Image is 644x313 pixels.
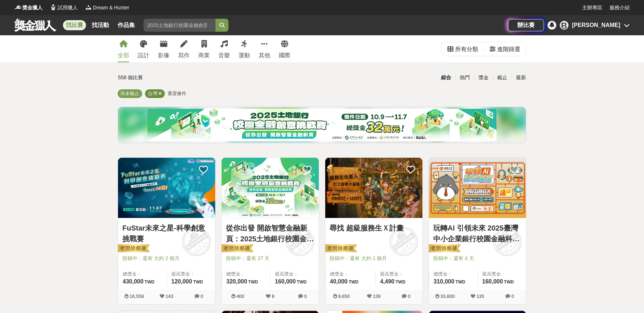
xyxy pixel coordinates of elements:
[349,280,358,285] span: TWD
[198,51,210,60] div: 商業
[512,71,530,84] div: 最新
[165,294,173,299] span: 143
[427,244,461,254] img: 老闆娘嚴選
[248,280,258,285] span: TWD
[259,51,270,60] div: 其他
[330,278,348,285] span: 40,000
[511,294,514,299] span: 0
[609,4,630,12] a: 服務介紹
[158,35,169,62] a: 影像
[434,270,473,278] span: 總獎金：
[118,71,254,84] div: 558 個比賽
[123,278,144,285] span: 430,000
[437,71,455,84] div: 綜合
[497,42,520,57] div: 進階篩選
[275,278,296,285] span: 160,000
[118,158,215,218] img: Cover Image
[168,91,186,96] span: 重置條件
[508,19,544,31] a: 辦比賽
[279,35,290,62] a: 國際
[330,223,418,233] a: 尋找 超級服務生Ｘ計畫
[455,71,474,84] div: 熱門
[226,278,247,285] span: 320,000
[239,51,250,60] div: 運動
[118,51,129,60] div: 全部
[504,280,514,285] span: TWD
[138,51,149,60] div: 設計
[122,223,211,244] a: FuStar未來之星-科學創意挑戰賽
[373,294,381,299] span: 139
[85,4,92,11] img: Logo
[474,71,493,84] div: 獎金
[455,42,478,57] div: 所有分類
[145,280,154,285] span: TWD
[144,19,216,32] input: 2025土地銀行校園金融創意挑戰賽：從你出發 開啟智慧金融新頁
[178,35,190,62] a: 寫作
[582,4,602,12] a: 主辦專區
[433,223,522,244] a: 玩轉AI 引領未來 2025臺灣中小企業銀行校園金融科技創意挑戰賽
[330,270,371,278] span: 總獎金：
[14,4,42,12] a: Logo獎金獵人
[493,71,512,84] div: 截止
[115,20,138,30] a: 作品集
[93,4,129,12] span: Dream & Hunter
[148,109,496,141] img: de0ec254-a5ce-4606-9358-3f20dd3f7ec9.png
[396,280,405,285] span: TWD
[259,35,270,62] a: 其他
[380,270,418,278] span: 最高獎金：
[121,91,139,96] span: 尚未截止
[138,35,149,62] a: 設計
[220,244,253,254] img: 老闆娘嚴選
[171,278,192,285] span: 120,000
[226,223,314,244] a: 從你出發 開啟智慧金融新頁：2025土地銀行校園金融創意挑戰賽
[226,255,314,262] span: 投稿中：還有 27 天
[455,280,465,285] span: TWD
[482,270,522,278] span: 最高獎金：
[239,35,250,62] a: 運動
[272,294,274,299] span: 8
[560,21,568,30] div: B
[408,294,410,299] span: 0
[200,294,203,299] span: 0
[429,158,526,218] a: Cover Image
[218,35,230,62] a: 音樂
[58,4,78,12] span: 試用獵人
[226,270,266,278] span: 總獎金：
[130,294,144,299] span: 16,558
[304,294,307,299] span: 0
[50,4,57,11] img: Logo
[325,158,422,218] a: Cover Image
[117,244,150,254] img: 老闆娘嚴選
[178,51,190,60] div: 寫作
[171,270,211,278] span: 最高獎金：
[218,51,230,60] div: 音樂
[275,270,314,278] span: 最高獎金：
[338,294,350,299] span: 9,650
[236,294,244,299] span: 400
[380,278,394,285] span: 4,490
[22,4,42,12] span: 獎金獵人
[158,51,169,60] div: 影像
[193,280,203,285] span: TWD
[118,35,129,62] a: 全部
[222,158,319,218] img: Cover Image
[198,35,210,62] a: 商業
[222,158,319,218] a: Cover Image
[118,158,215,218] a: Cover Image
[325,158,422,218] img: Cover Image
[330,255,418,262] span: 投稿中：還有 大約 1 個月
[434,278,454,285] span: 310,000
[297,280,307,285] span: TWD
[89,20,112,30] a: 找活動
[14,4,22,11] img: Logo
[429,158,526,218] img: Cover Image
[148,91,157,96] span: 台灣
[433,255,522,262] span: 投稿中：還有 4 天
[440,294,455,299] span: 33,600
[85,4,129,12] a: LogoDream & Hunter
[324,244,357,254] img: 老闆娘嚴選
[279,51,290,60] div: 國際
[63,20,86,30] a: 找比賽
[50,4,78,12] a: Logo試用獵人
